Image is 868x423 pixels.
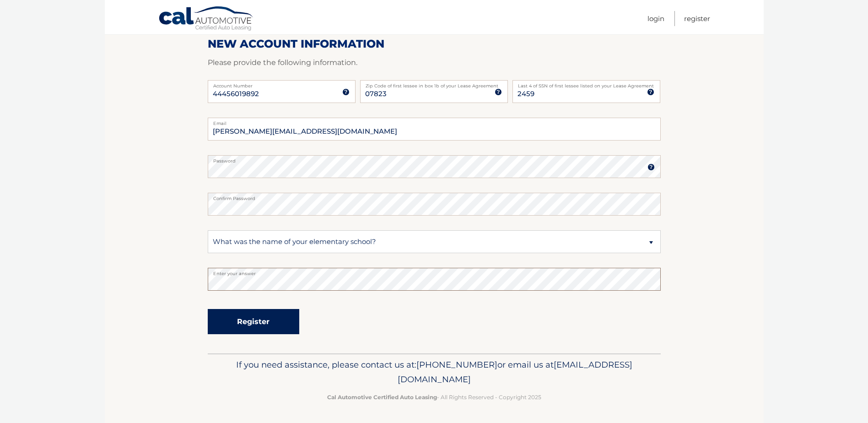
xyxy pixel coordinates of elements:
label: Zip Code of first lessee in box 1b of your Lease Agreement [360,80,508,87]
img: tooltip.svg [647,88,654,96]
a: Cal Automotive [158,6,254,33]
p: - All Rights Reserved - Copyright 2025 [214,392,655,402]
img: tooltip.svg [495,88,502,96]
label: Account Number [208,80,356,87]
p: If you need assistance, please contact us at: or email us at [214,358,655,387]
a: Register [684,11,710,26]
h2: New Account Information [208,37,661,51]
input: Zip Code [360,80,508,103]
input: Email [208,118,661,141]
p: Please provide the following information. [208,56,661,69]
button: Register [208,309,299,334]
input: Account Number [208,80,356,103]
strong: Cal Automotive Certified Auto Leasing [327,394,437,401]
label: Confirm Password [208,193,661,200]
label: Enter your answer [208,268,661,275]
label: Email [208,118,661,125]
label: Password [208,155,661,163]
input: SSN or EIN (last 4 digits only) [512,80,660,103]
label: Last 4 of SSN of first lessee listed on your Lease Agreement [512,80,660,87]
img: tooltip.svg [342,88,350,96]
a: Login [647,11,664,26]
span: [EMAIL_ADDRESS][DOMAIN_NAME] [398,359,632,385]
img: tooltip.svg [647,163,655,171]
span: [PHONE_NUMBER] [416,359,497,370]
